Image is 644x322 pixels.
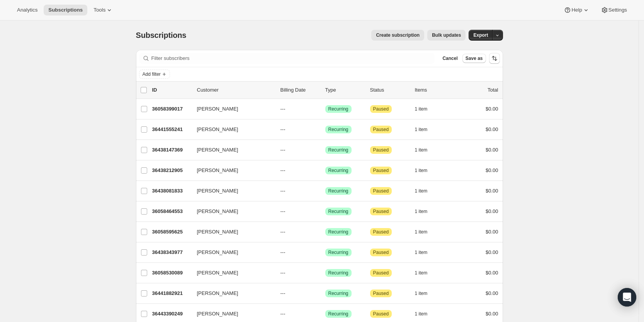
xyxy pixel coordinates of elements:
span: --- [280,290,285,296]
span: [PERSON_NAME] [197,310,238,318]
span: Help [571,7,582,13]
button: [PERSON_NAME] [192,226,270,238]
button: [PERSON_NAME] [192,267,270,279]
span: $0.00 [486,126,498,132]
span: Cancel [442,55,457,61]
span: Add filter [143,71,161,77]
input: Filter subscribers [151,53,435,64]
span: Save as [466,55,483,61]
span: Paused [373,208,389,215]
button: [PERSON_NAME] [192,144,270,156]
p: Status [370,86,409,94]
button: Sort the results [489,53,500,64]
span: $0.00 [486,106,498,112]
span: --- [280,188,285,194]
span: [PERSON_NAME] [197,105,238,113]
div: 36058530089[PERSON_NAME]---SuccessRecurringAttentionPaused1 item$0.00 [152,267,498,278]
button: Settings [596,5,632,15]
p: 36438147369 [152,146,191,154]
span: Recurring [328,311,348,317]
p: 36058464553 [152,208,191,215]
span: Export [473,32,488,38]
span: Settings [608,7,627,13]
span: Create subscription [376,32,420,38]
div: 36058595625[PERSON_NAME]---SuccessRecurringAttentionPaused1 item$0.00 [152,227,498,237]
span: [PERSON_NAME] [197,187,238,195]
button: [PERSON_NAME] [192,205,270,218]
span: Paused [373,270,389,276]
span: Recurring [328,290,348,296]
span: Subscriptions [136,31,187,39]
button: [PERSON_NAME] [192,246,270,259]
span: Analytics [17,7,37,13]
span: 1 item [415,126,428,133]
button: [PERSON_NAME] [192,185,270,197]
button: Help [559,5,594,15]
div: 36438147369[PERSON_NAME]---SuccessRecurringAttentionPaused1 item$0.00 [152,145,498,155]
div: 36438343977[PERSON_NAME]---SuccessRecurringAttentionPaused1 item$0.00 [152,247,498,258]
span: Recurring [328,270,348,276]
span: 1 item [415,229,428,235]
span: 1 item [415,290,428,296]
p: 36441555241 [152,126,191,133]
span: [PERSON_NAME] [197,146,238,154]
span: 1 item [415,188,428,194]
div: 36441882921[PERSON_NAME]---SuccessRecurringAttentionPaused1 item$0.00 [152,288,498,299]
span: Recurring [328,106,348,112]
button: [PERSON_NAME] [192,308,270,320]
span: $0.00 [486,311,498,317]
span: $0.00 [486,167,498,173]
span: Paused [373,167,389,174]
span: 1 item [415,208,428,215]
p: Customer [197,86,274,94]
button: 1 item [415,186,436,196]
span: Recurring [328,208,348,215]
div: 36058399017[PERSON_NAME]---SuccessRecurringAttentionPaused1 item$0.00 [152,104,498,114]
p: 36438212905 [152,167,191,174]
span: --- [280,229,285,235]
span: Tools [93,7,105,13]
span: Bulk updates [432,32,461,38]
p: 36441882921 [152,290,191,297]
span: --- [280,249,285,255]
button: 1 item [415,247,436,258]
span: Recurring [328,147,348,153]
button: [PERSON_NAME] [192,164,270,177]
span: Recurring [328,167,348,174]
span: --- [280,106,285,112]
button: Cancel [439,54,460,63]
button: 1 item [415,145,436,155]
button: 1 item [415,124,436,135]
span: [PERSON_NAME] [197,208,238,215]
div: Items [415,86,454,94]
button: Create subscription [371,30,424,41]
span: Paused [373,229,389,235]
span: Paused [373,126,389,133]
span: Subscriptions [48,7,83,13]
div: 36441555241[PERSON_NAME]---SuccessRecurringAttentionPaused1 item$0.00 [152,124,498,135]
button: Save as [462,54,486,63]
p: Total [488,86,498,94]
span: 1 item [415,270,428,276]
span: 1 item [415,311,428,317]
button: 1 item [415,165,436,176]
span: Paused [373,311,389,317]
span: 1 item [415,106,428,112]
div: Type [325,86,364,94]
p: 36058595625 [152,228,191,236]
span: --- [280,147,285,153]
button: Subscriptions [44,5,87,15]
span: [PERSON_NAME] [197,228,238,236]
span: --- [280,208,285,214]
button: Export [469,30,493,41]
p: 36058399017 [152,105,191,113]
span: Recurring [328,188,348,194]
div: 36058464553[PERSON_NAME]---SuccessRecurringAttentionPaused1 item$0.00 [152,206,498,217]
button: 1 item [415,288,436,299]
button: Add filter [139,70,170,79]
span: $0.00 [486,147,498,153]
span: Paused [373,106,389,112]
span: [PERSON_NAME] [197,290,238,297]
button: [PERSON_NAME] [192,287,270,300]
p: ID [152,86,191,94]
